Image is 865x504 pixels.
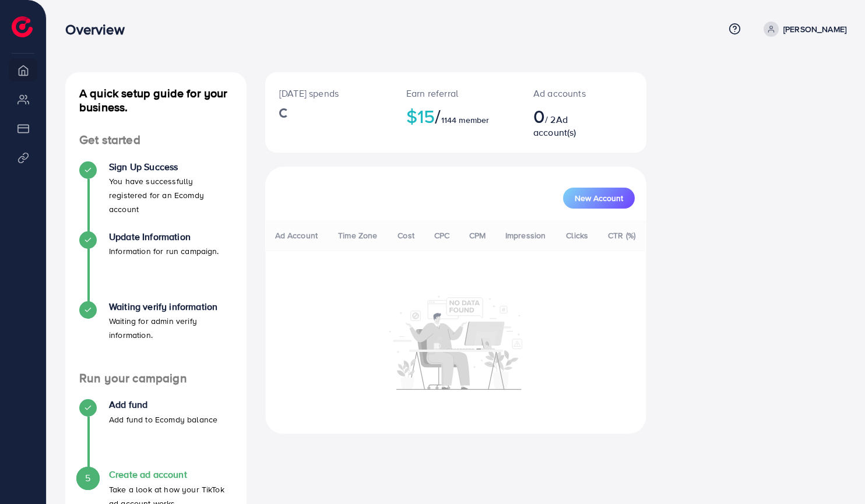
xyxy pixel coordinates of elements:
[435,103,441,129] span: /
[533,113,576,139] span: Ad account(s)
[406,105,505,127] h2: $15
[109,174,233,216] p: You have successfully registered for an Ecomdy account
[441,114,490,126] span: 1144 member
[533,86,601,100] p: Ad accounts
[65,86,247,114] h4: A quick setup guide for your business.
[85,471,90,485] span: 5
[109,399,217,410] h4: Add fund
[563,188,635,209] button: New Account
[406,86,505,100] p: Earn referral
[65,371,247,386] h4: Run your campaign
[109,413,217,427] p: Add fund to Ecomdy balance
[65,161,247,231] li: Sign Up Success
[12,16,33,37] img: logo
[65,133,247,147] h4: Get started
[533,103,545,129] span: 0
[109,301,233,312] h4: Waiting verify information
[109,314,233,342] p: Waiting for admin verify information.
[533,105,601,139] h2: / 2
[279,86,378,100] p: [DATE] spends
[759,22,846,37] a: [PERSON_NAME]
[109,161,233,172] h4: Sign Up Success
[65,399,247,469] li: Add fund
[109,469,233,480] h4: Create ad account
[65,21,133,38] h3: Overview
[65,231,247,301] li: Update Information
[783,22,846,36] p: [PERSON_NAME]
[65,301,247,371] li: Waiting verify information
[109,231,219,242] h4: Update Information
[109,244,219,258] p: Information for run campaign.
[575,194,623,202] span: New Account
